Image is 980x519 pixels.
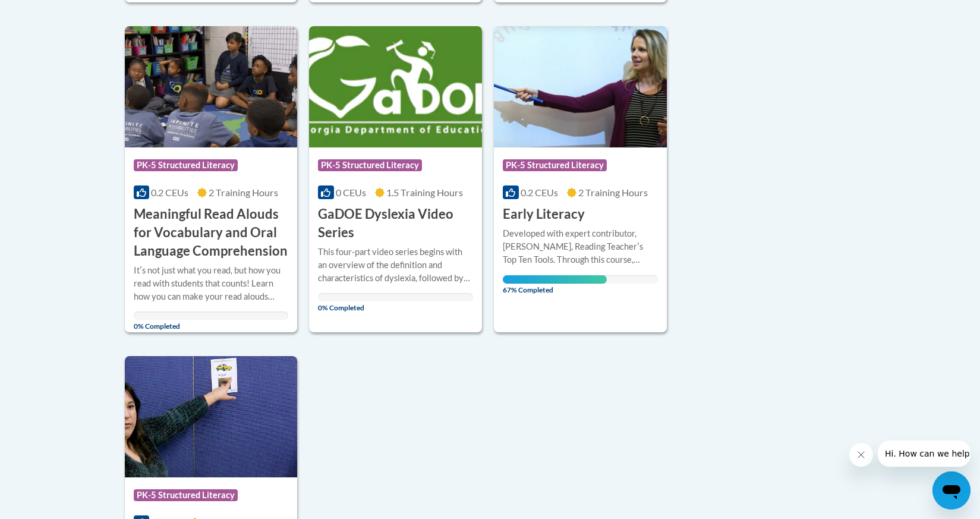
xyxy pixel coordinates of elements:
div: Developed with expert contributor, [PERSON_NAME], Reading Teacherʹs Top Ten Tools. Through this c... [503,227,658,266]
span: PK-5 Structured Literacy [134,489,238,501]
iframe: Button to launch messaging window [932,471,970,509]
h3: Meaningful Read Alouds for Vocabulary and Oral Language Comprehension [134,205,289,260]
img: Course Logo [494,26,667,147]
a: Course LogoPK-5 Structured Literacy0 CEUs1.5 Training Hours GaDOE Dyslexia Video SeriesThis four-... [309,26,482,332]
img: Course Logo [125,26,298,147]
span: PK-5 Structured Literacy [318,159,422,171]
span: 2 Training Hours [578,187,648,198]
img: Course Logo [309,26,482,147]
a: Course LogoPK-5 Structured Literacy0.2 CEUs2 Training Hours Early LiteracyDeveloped with expert c... [494,26,667,332]
span: 2 Training Hours [209,187,278,198]
a: Course LogoPK-5 Structured Literacy0.2 CEUs2 Training Hours Meaningful Read Alouds for Vocabulary... [125,26,298,332]
span: Hi. How can we help? [7,8,96,18]
span: 0 CEUs [336,187,366,198]
span: 0.2 CEUs [151,187,188,198]
iframe: Message from company [878,441,970,467]
img: Course Logo [125,356,298,477]
h3: Early Literacy [503,205,585,224]
div: Your progress [503,275,607,284]
span: 0.2 CEUs [521,187,558,198]
span: PK-5 Structured Literacy [503,159,607,171]
iframe: Close message [849,443,873,467]
h3: GaDOE Dyslexia Video Series [318,205,473,242]
span: 1.5 Training Hours [386,187,463,198]
div: This four-part video series begins with an overview of the definition and characteristics of dysl... [318,246,473,285]
span: 67% Completed [503,275,607,294]
div: Itʹs not just what you read, but how you read with students that counts! Learn how you can make y... [134,264,289,303]
span: PK-5 Structured Literacy [134,159,238,171]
